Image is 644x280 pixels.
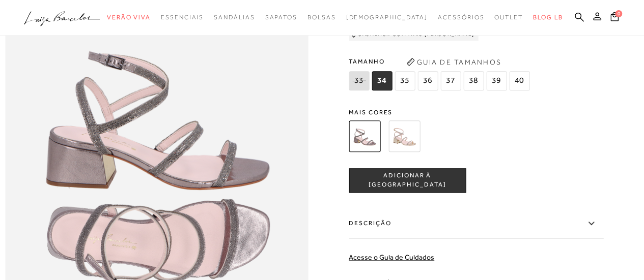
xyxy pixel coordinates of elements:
[307,14,336,21] span: Bolsas
[372,71,392,90] span: 34
[403,54,505,70] button: Guia de Tamanhos
[265,8,297,27] a: categoryNavScreenReaderText
[440,71,461,90] span: 37
[265,14,297,21] span: Sapatos
[533,8,563,27] a: BLOG LB
[214,8,255,27] a: categoryNavScreenReaderText
[615,10,622,17] span: 0
[161,14,204,21] span: Essenciais
[388,120,420,152] img: SANDÁLIA EM COURO METALIZADO DOURADO COM APLICAÇÃO DE BRILHOS
[214,14,255,21] span: Sandálias
[395,71,415,90] span: 35
[533,14,563,21] span: BLOG LB
[349,120,380,152] img: SANDÁLIA EM COURO METALIZADO CHUMBO COM APLICAÇÃO DE BRILHOS
[607,11,622,25] button: 0
[509,71,529,90] span: 40
[438,8,484,27] a: categoryNavScreenReaderText
[463,71,484,90] span: 38
[307,8,336,27] a: categoryNavScreenReaderText
[349,54,532,69] span: Tamanho
[486,71,507,90] span: 39
[346,14,428,21] span: [DEMOGRAPHIC_DATA]
[161,8,204,27] a: categoryNavScreenReaderText
[349,168,466,193] button: ADICIONAR À [GEOGRAPHIC_DATA]
[107,14,151,21] span: Verão Viva
[349,172,465,190] span: ADICIONAR À [GEOGRAPHIC_DATA]
[349,209,603,238] label: Descrição
[417,71,438,90] span: 36
[346,8,428,27] a: noSubCategoriesText
[494,8,523,27] a: categoryNavScreenReaderText
[349,71,369,90] span: 33
[494,14,523,21] span: Outlet
[349,109,603,115] span: Mais cores
[107,8,151,27] a: categoryNavScreenReaderText
[349,253,434,261] a: Acesse o Guia de Cuidados
[438,14,484,21] span: Acessórios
